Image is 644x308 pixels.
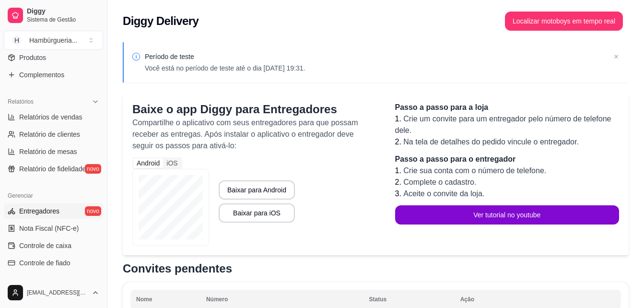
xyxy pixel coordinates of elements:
li: 1. [395,165,620,177]
span: Relatório de mesas [19,147,77,156]
span: Diggy [27,7,99,16]
p: Passo a passo para a loja [395,102,620,113]
a: Relatório de mesas [4,144,103,159]
span: Complete o cadastro. [403,178,476,186]
span: Aceite o convite da loja. [403,190,484,198]
button: Ver tutorial no youtube [395,205,620,225]
span: Na tela de detalhes do pedido vincule o entregador. [403,138,579,146]
span: Cupons [19,275,42,285]
p: Passo a passo para o entregador [395,154,620,165]
li: 2. [395,136,620,148]
p: Você está no período de teste até o dia [DATE] 19:31. [145,63,305,73]
p: Período de teste [145,52,305,61]
button: [EMAIL_ADDRESS][DOMAIN_NAME] [4,281,103,304]
button: Localizar motoboys em tempo real [505,12,623,31]
a: Controle de caixa [4,238,103,253]
a: Produtos [4,50,103,65]
a: Relatório de fidelidadenovo [4,161,103,177]
h2: Diggy Delivery [123,13,199,29]
span: Produtos [19,53,46,62]
span: Relatórios de vendas [19,112,82,122]
a: Entregadoresnovo [4,203,103,219]
li: 3. [395,188,620,200]
a: Relatórios de vendas [4,109,103,125]
li: 1. [395,113,620,136]
p: Convites pendentes [123,261,629,276]
div: Hambúrgueria ... [29,36,77,45]
span: Nota Fiscal (NFC-e) [19,224,79,233]
p: Compartilhe o aplicativo com seus entregadores para que possam receber as entregas. Após instalar... [132,117,376,152]
span: Relatórios [8,98,34,106]
a: Controle de fiado [4,255,103,271]
button: Baixar para iOS [219,203,295,223]
span: [EMAIL_ADDRESS][DOMAIN_NAME] [27,289,88,296]
p: Baixe o app Diggy para Entregadores [132,102,376,117]
span: Crie sua conta com o número de telefone. [403,166,546,175]
a: DiggySistema de Gestão [4,4,103,27]
span: Relatório de fidelidade [19,164,86,174]
div: iOS [163,158,181,168]
span: Controle de caixa [19,241,71,250]
span: Relatório de clientes [19,130,80,139]
div: Android [133,158,163,168]
span: Complementos [19,70,64,80]
a: Cupons [4,272,103,288]
span: Entregadores [19,206,59,216]
a: Nota Fiscal (NFC-e) [4,221,103,236]
button: Select a team [4,31,103,50]
div: Gerenciar [4,188,103,203]
span: Controle de fiado [19,258,70,268]
span: H [12,36,22,45]
a: Complementos [4,67,103,83]
li: 2. [395,177,620,188]
a: Relatório de clientes [4,127,103,142]
button: Baixar para Android [219,180,295,200]
span: Sistema de Gestão [27,16,99,24]
span: Crie um convite para um entregador pelo número de telefone dele. [395,115,611,134]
